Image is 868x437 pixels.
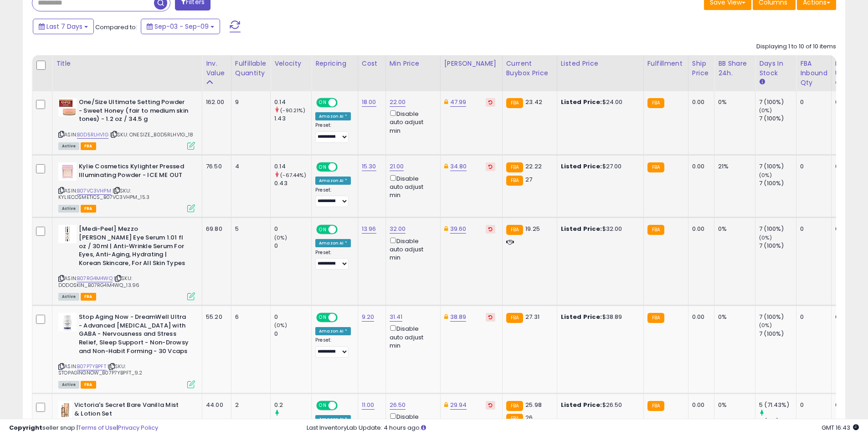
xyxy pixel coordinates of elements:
div: Title [56,59,198,68]
a: Terms of Use [78,423,117,432]
div: Fulfillable Quantity [235,59,267,78]
span: | SKU: ONESIZE_B0D5RLHV1G_18 [110,131,194,138]
div: 0.43 [274,179,311,187]
a: B0D5RLHV1G [77,131,108,139]
div: Preset: [315,122,351,143]
div: 9 [235,98,263,106]
div: 0 [835,98,866,106]
span: All listings currently available for purchase on Amazon [58,205,79,213]
small: (0%) [759,107,772,114]
div: 7 (100%) [759,98,796,106]
small: (0%) [759,172,772,179]
b: Kylie Cosmetics Kylighter Pressed Illuminating Powder - ICE ME OUT [79,162,190,182]
span: 23.42 [525,98,542,106]
small: (-90.21%) [280,107,305,114]
strong: Copyright [9,423,42,432]
div: 7 (100%) [759,330,796,338]
span: 22.22 [525,162,542,171]
a: 34.80 [450,162,467,171]
div: 7 (100%) [759,313,796,321]
div: BB Share 24h. [718,59,751,78]
span: OFF [336,163,351,171]
span: All listings currently available for purchase on Amazon [58,293,79,301]
div: Last InventoryLab Update: 4 hours ago. [307,424,859,432]
div: 55.20 [206,313,224,321]
div: Amazon AI * [315,327,351,335]
div: 2 [235,401,263,409]
span: 19.25 [525,224,540,233]
span: Last 7 Days [46,22,82,31]
b: Listed Price: [561,162,602,171]
small: FBA [647,401,664,411]
div: Min Price [390,59,437,68]
a: 32.00 [390,224,406,234]
a: 18.00 [362,98,376,107]
span: FBA [81,381,96,389]
small: FBA [506,98,523,108]
a: 22.00 [390,98,406,107]
div: $26.50 [561,401,637,409]
b: Listed Price: [561,401,602,409]
div: 7 (100%) [759,179,796,187]
div: 0.00 [692,225,707,233]
span: FBA [81,205,96,213]
div: [PERSON_NAME] [444,59,498,68]
span: 27.31 [525,312,539,321]
img: 41Lc-Uo27mL._SL40_.jpg [58,162,77,181]
div: Repricing [315,59,354,68]
a: 11.00 [362,401,375,410]
span: OFF [336,226,351,234]
div: Displaying 1 to 10 of 10 items [756,42,836,51]
div: FBA inbound Qty [800,59,827,88]
span: FBA [81,293,96,301]
div: 4 [235,162,263,171]
div: $38.89 [561,313,637,321]
div: Disable auto adjust min [390,323,433,350]
small: FBA [506,401,523,411]
div: 0 [274,225,311,233]
b: Listed Price: [561,98,602,106]
div: 0.00 [692,162,707,171]
img: 41iTxm2YY8L._SL40_.jpg [58,401,72,419]
div: 0.00 [692,401,707,409]
div: 0% [718,401,748,409]
span: | SKU: DODOSKIN_B07RG4M4WQ_13.96 [58,275,139,288]
span: Compared to: [95,23,137,31]
span: OFF [336,99,351,107]
div: 0% [718,98,748,106]
div: ASIN: [58,98,195,149]
span: ON [317,226,329,234]
div: 0 [800,98,824,106]
div: 21% [718,162,748,171]
div: 0 [835,225,866,233]
div: 0 [274,242,311,250]
div: Disable auto adjust min [390,236,433,262]
img: 41gAPrbFchL._SL40_.jpg [58,313,77,331]
div: ASIN: [58,313,195,387]
button: Sep-03 - Sep-09 [141,19,220,34]
small: FBA [647,225,664,235]
div: Velocity [274,59,308,68]
a: 13.96 [362,224,376,234]
div: 7 (100%) [759,114,796,123]
div: 7 (100%) [759,225,796,233]
span: 27 [525,175,532,184]
div: 0 [835,313,866,321]
a: 26.50 [390,401,406,410]
span: ON [317,99,329,107]
span: ON [317,314,329,322]
a: B07VC3VHPM [77,187,111,195]
a: 9.20 [362,312,375,322]
i: Revert to store-level Dynamic Max Price [488,164,493,169]
div: 0.14 [274,98,311,106]
span: ON [317,402,329,410]
b: One/Size Ultimate Setting Powder - Sweet Honey (fair to medium skin tones) - 1.2 oz / 34.5 g [79,98,190,126]
div: Amazon AI * [315,177,351,185]
span: OFF [336,314,351,322]
span: | SKU: STOPAGINGNOW_B07P7YBPFT_9.2 [58,363,143,376]
a: 31.41 [390,312,403,322]
div: 162.00 [206,98,224,106]
small: (-67.44%) [280,172,306,179]
span: ON [317,163,329,171]
div: Amazon AI * [315,112,351,120]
